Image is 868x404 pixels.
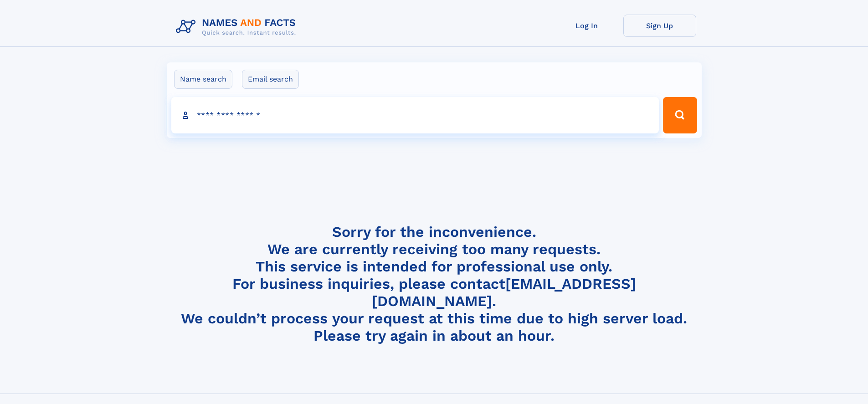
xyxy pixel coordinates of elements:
[242,70,299,89] label: Email search
[663,97,697,133] button: Search Button
[623,15,696,37] a: Sign Up
[550,15,623,37] a: Log In
[372,275,636,310] a: [EMAIL_ADDRESS][DOMAIN_NAME]
[171,97,659,133] input: search input
[174,70,232,89] label: Name search
[172,223,696,345] h4: Sorry for the inconvenience. We are currently receiving too many requests. This service is intend...
[172,15,303,39] img: Logo Names and Facts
